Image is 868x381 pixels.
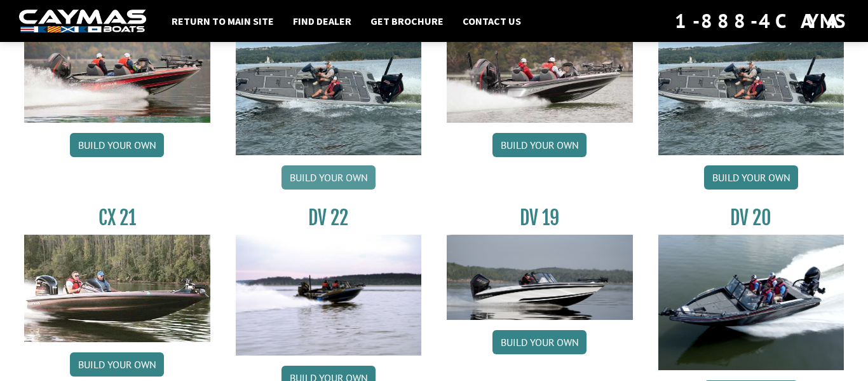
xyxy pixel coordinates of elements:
a: Build your own [281,165,376,190]
h3: DV 22 [236,206,422,230]
img: XS_20_resized.jpg [658,16,844,155]
img: white-logo-c9c8dbefe5ff5ceceb0f0178aa75bf4bb51f6bca0971e226c86eb53dfe498488.png [19,10,146,33]
h3: DV 20 [658,206,844,230]
h3: DV 19 [447,206,633,230]
h3: CX 21 [24,206,210,230]
a: Build your own [492,330,587,354]
img: XS_20_resized.jpg [236,16,422,155]
img: CX21_thumb.jpg [24,235,210,342]
a: Build your own [704,165,798,190]
img: DV22_original_motor_cropped_for_caymas_connect.jpg [236,235,422,356]
a: Get Brochure [364,13,450,29]
a: Return to main site [165,13,280,29]
img: CX-20_thumbnail.jpg [24,16,210,123]
a: Find Dealer [287,13,358,29]
a: Contact Us [456,13,527,29]
img: DV_20_from_website_for_caymas_connect.png [658,235,844,370]
a: Build your own [492,133,587,157]
a: Build your own [70,352,164,377]
img: CX-20Pro_thumbnail.jpg [447,16,633,123]
img: dv-19-ban_from_website_for_caymas_connect.png [447,235,633,320]
a: Build your own [70,133,164,157]
div: 1-888-4CAYMAS [675,7,849,35]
